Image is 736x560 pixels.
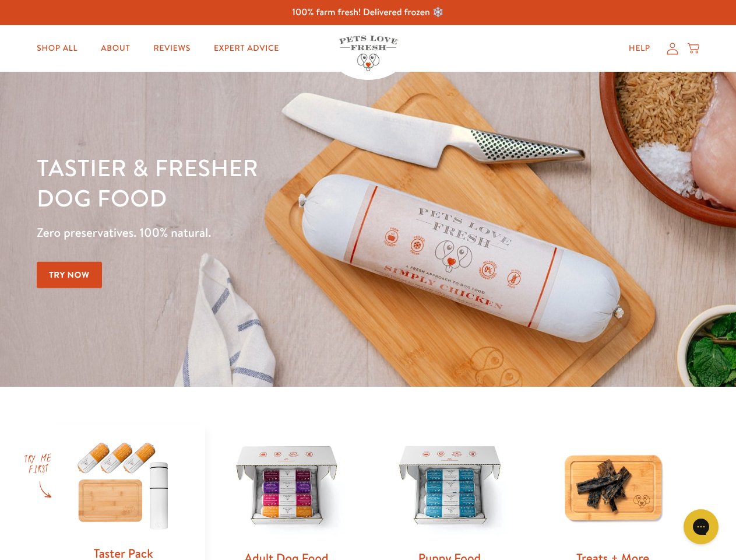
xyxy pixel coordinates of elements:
[37,152,478,213] h1: Tastier & fresher dog food
[91,37,139,60] a: About
[339,36,397,71] img: Pets Love Fresh
[27,37,87,60] a: Shop All
[678,505,724,548] iframe: Gorgias live chat messenger
[205,37,288,60] a: Expert Advice
[619,37,660,60] a: Help
[37,222,478,243] p: Zero preservatives. 100% natural.
[37,262,102,288] a: Try Now
[144,37,199,60] a: Reviews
